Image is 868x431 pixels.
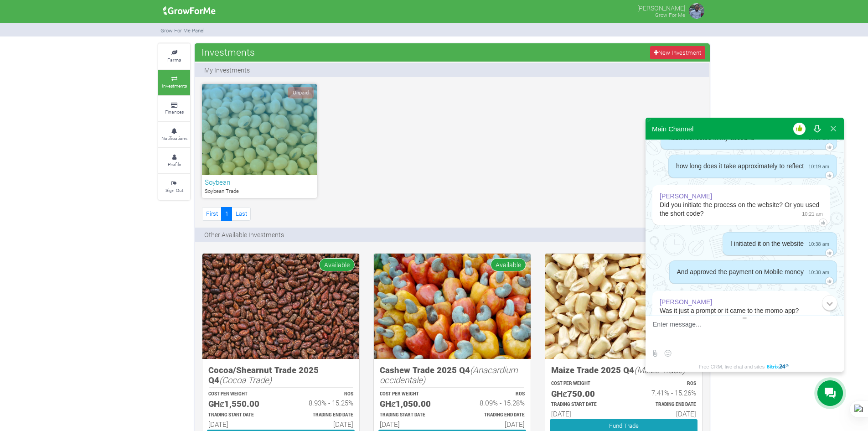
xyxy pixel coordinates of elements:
small: Notifications [161,135,187,141]
p: ROS [289,391,353,398]
h5: Maize Trade 2025 Q4 [551,365,696,375]
button: Download conversation history [809,118,825,140]
p: ROS [460,391,525,398]
span: Was it just a prompt or it came to the momo app? [660,307,799,314]
p: COST PER WEIGHT [380,391,444,398]
span: 10:39 am [797,315,823,324]
p: ROS [632,380,696,387]
i: (Cocoa Trade) [219,374,272,385]
h6: Soybean [205,178,314,186]
img: growforme image [545,254,702,359]
span: how long does it take approximately to reflect [676,162,804,170]
h5: GHȼ1,550.00 [208,399,273,409]
p: Other Available Investments [204,230,284,239]
p: Estimated Trading End Date [632,401,696,408]
a: Sign Out [158,174,190,199]
i: (Anacardium occidentale) [380,364,518,386]
button: Close widget [825,118,842,140]
p: Estimated Trading Start Date [208,412,273,419]
a: 1 [221,207,232,220]
h6: 8.93% - 15.25% [289,399,353,407]
img: growforme image [374,254,531,359]
span: 10:38 am [804,239,829,248]
a: Unpaid Soybean Soybean Trade [202,84,317,198]
h6: [DATE] [289,420,353,428]
span: Available [491,258,526,271]
img: growforme image [160,2,219,20]
p: COST PER WEIGHT [208,391,273,398]
a: Farms [158,44,190,69]
span: Did you initiate the process on the website? Or you used the short code? [660,201,819,217]
span: 10:21 am [797,209,823,218]
span: Available [319,258,355,271]
h6: 8.09% - 15.28% [460,399,525,407]
h6: [DATE] [460,420,525,428]
p: Estimated Trading Start Date [551,401,615,408]
p: Soybean Trade [205,187,314,195]
div: [PERSON_NAME] [660,298,712,306]
span: I initiated it on the website [730,240,804,247]
h6: 7.41% - 15.26% [632,389,696,397]
label: Send file [649,348,661,359]
span: Unpaid [288,87,314,99]
a: Notifications [158,122,190,147]
a: Finances [158,96,190,121]
span: And approved the payment on Mobile money [677,268,804,275]
p: Estimated Trading Start Date [380,412,444,419]
nav: Page Navigation [202,207,251,220]
h5: GHȼ1,050.00 [380,399,444,409]
a: First [202,207,222,220]
img: growforme image [687,2,706,20]
a: Last [232,207,251,220]
small: Profile [168,161,181,167]
p: [PERSON_NAME] [637,2,685,13]
h6: [DATE] [551,410,615,418]
p: Estimated Trading End Date [460,412,525,419]
span: Investments [199,43,257,61]
h6: [DATE] [632,410,696,418]
small: Finances [165,109,184,115]
h5: GHȼ750.00 [551,389,615,399]
small: Investments [162,83,187,89]
p: My Investments [204,65,250,75]
span: Free CRM, live chat and sites [699,361,765,372]
a: Free CRM, live chat and sites [699,361,790,372]
small: Grow For Me Panel [160,27,205,34]
button: Select emoticon [662,348,673,359]
div: [PERSON_NAME] [660,192,712,201]
h5: Cocoa/Shearnut Trade 2025 Q4 [208,365,353,385]
h6: [DATE] [208,420,273,428]
small: Farms [167,57,181,63]
div: Main Channel [652,125,693,133]
button: Rate our service [791,118,807,140]
span: 10:38 am [804,268,829,276]
a: New Investment [650,46,705,59]
i: (Maize Trade) [634,364,685,375]
small: Sign Out [165,187,183,193]
h6: [DATE] [380,420,444,428]
h5: Cashew Trade 2025 Q4 [380,365,525,385]
p: COST PER WEIGHT [551,380,615,387]
p: Estimated Trading End Date [289,412,353,419]
span: 10:19 am [804,162,829,171]
a: Investments [158,70,190,95]
img: growforme image [202,254,359,359]
a: Profile [158,148,190,173]
small: Grow For Me [655,11,685,18]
